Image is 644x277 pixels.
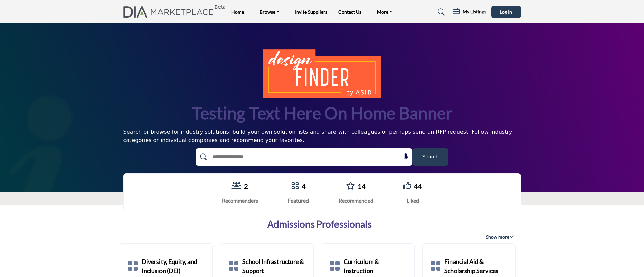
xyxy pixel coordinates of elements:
span: Search [422,153,438,160]
i: Go to Liked [403,182,411,190]
span: Log In [500,9,512,15]
a: 4 [302,182,306,190]
img: image [263,49,381,98]
a: View Recommenders [231,182,241,191]
h5: My Listings [463,9,486,15]
a: Go to Recommended [346,182,355,191]
img: Site Logo [123,6,217,18]
a: Browse [255,7,284,17]
a: 2 [244,182,248,190]
div: My Listings [453,8,486,16]
a: Search [431,7,449,18]
a: Home [231,9,244,15]
div: Recommenders [222,196,258,205]
h1: Testing text here on home banner [192,102,452,124]
button: Log In [491,6,521,18]
div: Recommended [339,196,373,205]
a: 44 [414,182,422,190]
a: Admissions Professionals [267,219,372,230]
a: Contact Us [338,9,361,15]
a: Invite Suppliers [295,9,327,15]
a: Go to Featured [291,182,299,191]
div: Search or browse for industry solutions; build your own solution lists and share with colleagues ... [123,128,521,144]
button: Search [412,148,448,166]
a: More [372,7,397,17]
h6: Beta [215,4,226,10]
div: Featured [288,196,309,205]
div: Liked [403,196,422,205]
a: 14 [358,182,366,190]
a: Beta [123,6,217,18]
span: Show more [486,234,514,240]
